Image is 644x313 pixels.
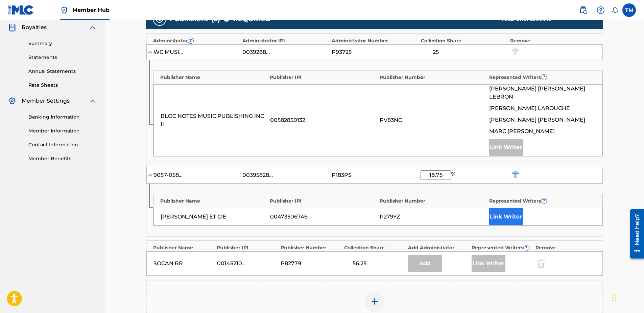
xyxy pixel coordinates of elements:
div: Collection Share [421,37,507,44]
img: add [371,297,379,306]
span: [PERSON_NAME] [PERSON_NAME] [489,116,585,124]
div: Publisher Number [380,74,486,81]
div: Remove [510,37,596,44]
div: PV83NC [380,116,486,124]
a: Annual Statements [28,68,97,75]
span: ? [541,75,547,80]
img: MLC Logo [8,5,34,15]
div: [PERSON_NAME] ET CIE [161,213,267,221]
div: Represented Writers [489,197,596,205]
a: Statements [28,54,97,61]
div: BLOC NOTES MUSIC PUBLISHING INC II [161,112,267,128]
div: Publisher Name [160,74,267,81]
div: Represented Writers [489,74,596,81]
img: Royalties [8,23,16,32]
a: Contact Information [28,141,97,148]
div: Publisher Number [281,244,341,251]
img: expand [89,23,97,32]
a: Banking Information [28,113,97,121]
div: 00582850132 [270,116,376,124]
div: Help [594,3,607,17]
div: Remove [535,244,596,251]
a: Rate Sheets [28,82,97,89]
div: Publisher Name [153,244,214,251]
div: Add Administrator [408,244,469,251]
iframe: Resource Center [625,207,644,261]
div: Administrator IPI [242,37,328,44]
img: 12a2ab48e56ec057fbd8.svg [512,171,519,179]
img: search [579,6,587,14]
img: expand-cell-toggle [147,49,153,56]
span: MARC [PERSON_NAME] [489,127,555,135]
a: Summary [28,40,97,47]
div: Publisher IPI [217,244,277,251]
div: Administrator Number [332,37,418,44]
img: help [597,6,605,14]
span: [PERSON_NAME] [PERSON_NAME] LEBRON [489,85,595,101]
span: Member Hub [72,6,110,14]
span: Member Settings [22,97,70,105]
span: ? [224,16,229,22]
span: ? [541,198,547,204]
div: Publisher Name [160,197,267,205]
div: P279YZ [380,213,486,221]
iframe: Chat Widget [610,280,644,313]
img: expand-cell-toggle [147,172,153,179]
div: Publisher Number [380,197,486,205]
div: Notifications [612,7,618,14]
div: User Menu [622,3,636,17]
div: Collection Share [344,244,405,251]
a: Member Benefits [28,155,97,162]
div: Widget de chat [610,280,644,313]
div: Publisher IPI [270,74,376,81]
a: Member Information [28,127,97,134]
div: 00473506746 [270,213,376,221]
div: Administrator [153,37,239,44]
div: Publisher IPI [270,197,376,205]
span: [PERSON_NAME] LAROUCHE [489,104,570,112]
a: Public Search [576,3,590,17]
span: ? [524,245,529,251]
span: ? [188,38,193,43]
span: Royalties [22,23,47,32]
span: % [451,170,457,180]
img: expand [89,97,97,105]
img: Member Settings [8,97,16,105]
img: Top Rightsholder [60,6,68,14]
button: Link Writer [489,208,523,225]
div: Represented Writers [472,244,532,251]
div: Glisser [612,287,616,308]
